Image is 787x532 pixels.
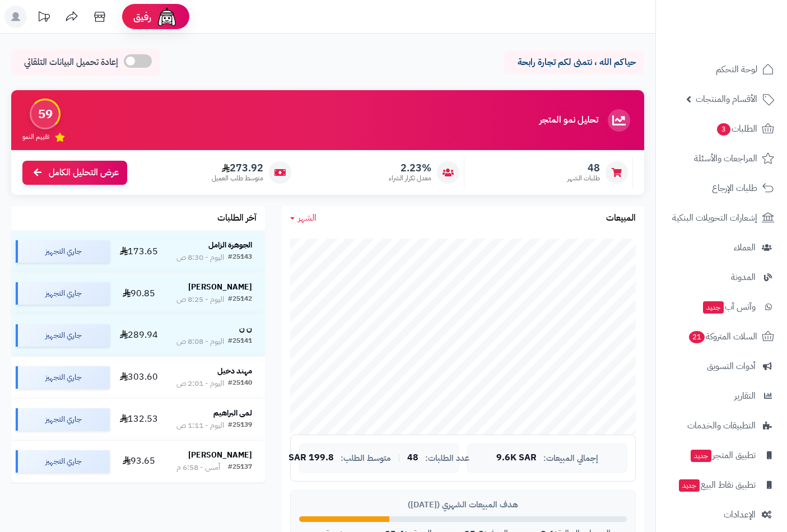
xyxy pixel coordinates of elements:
span: 3 [716,123,731,136]
div: #25139 [228,420,252,431]
span: رفيق [133,10,151,24]
h3: المبيعات [606,213,636,223]
a: طلبات الإرجاع [663,175,780,202]
div: اليوم - 8:08 ص [176,336,224,347]
div: #25142 [228,294,252,305]
span: تطبيق المتجر [690,447,756,463]
span: المراجعات والأسئلة [694,151,757,166]
img: ai-face.png [156,6,178,28]
h3: تحليل نمو المتجر [539,115,598,125]
a: إشعارات التحويلات البنكية [663,204,780,231]
span: 48 [567,162,600,174]
a: لوحة التحكم [663,56,780,83]
strong: ن ن [239,323,252,335]
div: جاري التجهيز [16,366,110,389]
div: أمس - 6:58 م [176,462,220,473]
span: العملاء [734,240,756,255]
td: 93.65 [114,441,164,482]
div: هدف المبيعات الشهري ([DATE]) [299,499,627,511]
span: 2.23% [389,162,431,174]
div: جاري التجهيز [16,408,110,431]
span: السلات المتروكة [688,329,757,344]
div: اليوم - 8:25 ص [176,294,224,305]
span: عرض التحليل الكامل [49,166,119,179]
span: 48 [407,453,418,463]
a: تحديثات المنصة [30,6,58,31]
img: logo-2.png [711,17,776,41]
div: جاري التجهيز [16,324,110,347]
a: الشهر [290,212,316,225]
span: | [398,454,401,462]
div: اليوم - 2:01 ص [176,378,224,389]
span: الشهر [298,211,316,225]
a: تطبيق نقاط البيعجديد [663,472,780,498]
a: العملاء [663,234,780,261]
span: التطبيقات والخدمات [687,418,756,433]
a: التطبيقات والخدمات [663,412,780,439]
div: جاري التجهيز [16,282,110,305]
a: الطلبات3 [663,115,780,142]
a: عرض التحليل الكامل [22,161,127,185]
span: طلبات الشهر [567,174,600,183]
a: السلات المتروكة21 [663,323,780,350]
span: 21 [688,330,705,344]
div: اليوم - 8:30 ص [176,252,224,263]
span: تطبيق نقاط البيع [678,477,756,493]
span: أدوات التسويق [707,358,756,374]
span: الطلبات [716,121,757,137]
td: 173.65 [114,231,164,272]
td: 132.53 [114,399,164,440]
strong: مهند دخيل [217,365,252,377]
div: جاري التجهيز [16,450,110,473]
span: المدونة [731,269,756,285]
td: 90.85 [114,273,164,314]
span: الأقسام والمنتجات [696,91,757,107]
p: حياكم الله ، نتمنى لكم تجارة رابحة [513,56,636,69]
span: جديد [691,450,711,462]
strong: الجوهرة الزامل [208,239,252,251]
strong: [PERSON_NAME] [188,449,252,461]
span: إجمالي المبيعات: [543,454,598,463]
span: الإعدادات [724,507,756,522]
td: 289.94 [114,315,164,356]
a: المدونة [663,264,780,291]
span: متوسط طلب العميل [212,174,263,183]
div: اليوم - 1:11 ص [176,420,224,431]
strong: لمى البراهيم [213,407,252,419]
span: 9.6K SAR [496,453,537,463]
a: المراجعات والأسئلة [663,145,780,172]
span: 199.8 SAR [288,453,334,463]
div: #25143 [228,252,252,263]
a: تطبيق المتجرجديد [663,442,780,469]
a: أدوات التسويق [663,353,780,380]
a: وآتس آبجديد [663,293,780,320]
a: الإعدادات [663,501,780,528]
span: وآتس آب [702,299,756,315]
td: 303.60 [114,357,164,398]
span: إشعارات التحويلات البنكية [672,210,757,226]
span: تقييم النمو [22,132,49,142]
span: لوحة التحكم [716,62,757,77]
div: #25140 [228,378,252,389]
a: التقارير [663,382,780,409]
span: متوسط الطلب: [341,454,391,463]
span: إعادة تحميل البيانات التلقائي [24,56,118,69]
span: جديد [703,301,724,314]
div: #25137 [228,462,252,473]
span: جديد [679,479,700,492]
span: معدل تكرار الشراء [389,174,431,183]
span: طلبات الإرجاع [712,180,757,196]
span: التقارير [734,388,756,404]
div: #25141 [228,336,252,347]
h3: آخر الطلبات [217,213,257,223]
div: جاري التجهيز [16,240,110,263]
strong: [PERSON_NAME] [188,281,252,293]
span: 273.92 [212,162,263,174]
span: عدد الطلبات: [425,454,469,463]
